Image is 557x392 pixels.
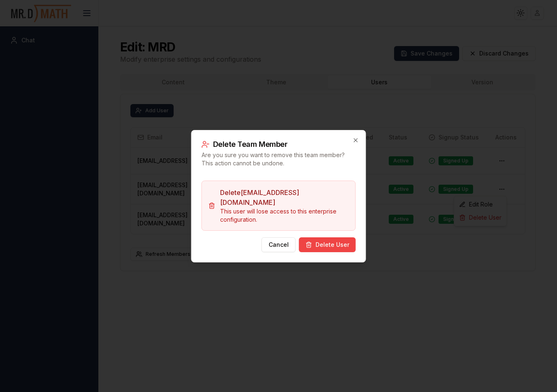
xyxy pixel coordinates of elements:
button: Delete User [299,237,356,252]
span: Delete Team Member [213,141,288,148]
p: Delete [EMAIL_ADDRESS][DOMAIN_NAME] [220,188,348,207]
button: Cancel [262,237,296,252]
p: This user will lose access to this enterprise configuration. [220,207,348,224]
p: Are you sure you want to remove this team member? This action cannot be undone. [202,151,356,167]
